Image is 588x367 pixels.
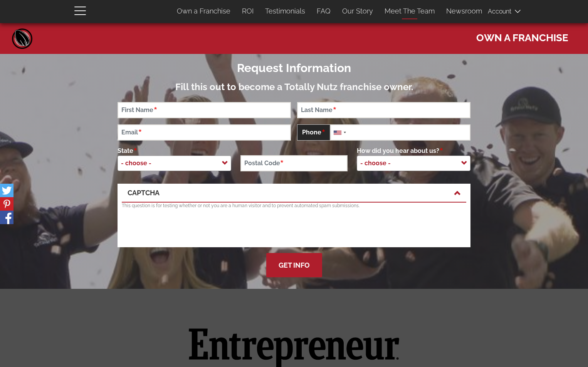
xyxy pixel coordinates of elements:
a: CAPTCHA [128,188,460,198]
a: FAQ [311,3,336,19]
input: Last Name [297,102,470,118]
a: Meet The Team [379,3,440,19]
button: Get Info [266,253,322,277]
iframe: reCAPTCHA [122,213,239,243]
input: +1 201-555-0123 [330,124,470,141]
span: Own a Franchise [476,28,568,45]
span: How did you hear about us? [357,147,443,154]
span: Phone [297,124,330,141]
span: - choose - [357,156,470,171]
input: First Name [118,102,291,118]
a: Newsroom [440,3,488,19]
span: State [118,147,137,154]
input: Email [118,124,291,141]
span: - choose - [118,156,159,171]
a: Testimonials [259,3,311,19]
a: Own a Franchise [171,3,236,19]
a: Home [11,27,34,50]
h2: Request Information [118,62,470,74]
span: - choose - [357,156,398,171]
a: Our Story [336,3,379,19]
div: United States: +1 [331,125,348,140]
h3: Fill this out to become a Totally Nutz franchise owner. [118,82,470,92]
a: ROI [236,3,259,19]
span: - choose - [118,156,231,171]
p: This question is for testing whether or not you are a human visitor and to prevent automated spam... [122,203,466,209]
input: Postal Code [240,155,348,171]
